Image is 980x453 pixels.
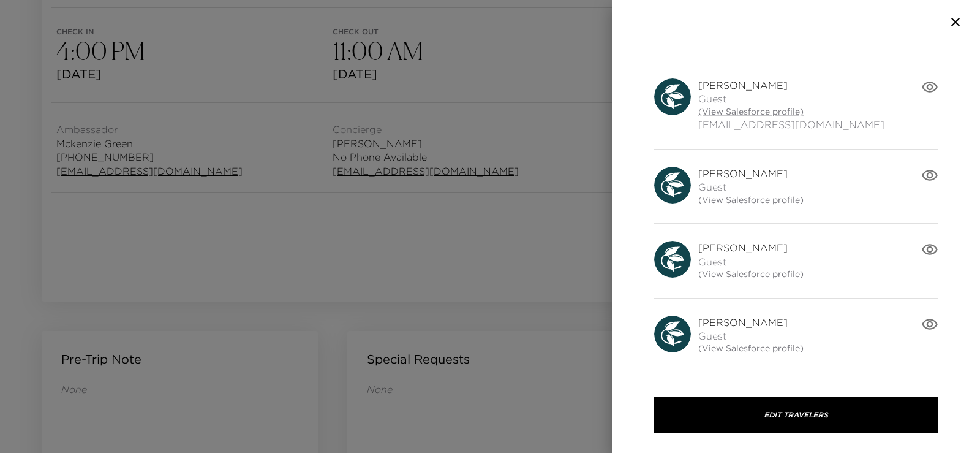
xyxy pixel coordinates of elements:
span: [PERSON_NAME] [698,167,804,180]
button: Edit Travelers [654,397,938,433]
img: avatar.4afec266560d411620d96f9f038fe73f.svg [654,78,691,115]
a: (View Salesforce profile) [698,106,884,118]
span: Guest [698,255,804,268]
a: (View Salesforce profile) [698,194,804,207]
img: avatar.4afec266560d411620d96f9f038fe73f.svg [654,241,691,278]
span: [PERSON_NAME] [698,316,804,329]
span: Guest [698,92,884,105]
a: (View Salesforce profile) [698,268,804,281]
span: Guest [698,180,804,194]
span: [PERSON_NAME] [698,241,804,254]
a: (View Salesforce profile) [698,343,804,355]
img: avatar.4afec266560d411620d96f9f038fe73f.svg [654,316,691,352]
span: [EMAIL_ADDRESS][DOMAIN_NAME] [698,118,884,131]
img: avatar.4afec266560d411620d96f9f038fe73f.svg [654,167,691,204]
span: [PERSON_NAME] [698,78,884,92]
span: Guest [698,329,804,343]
